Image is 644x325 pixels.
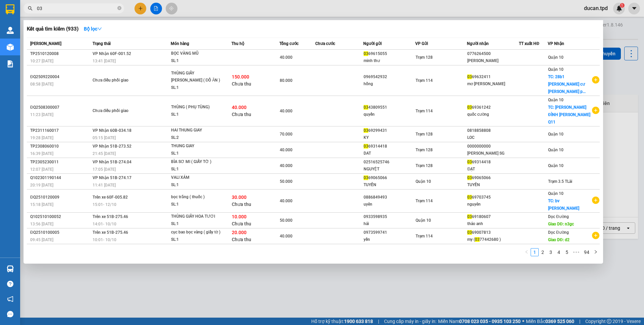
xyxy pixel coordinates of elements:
div: 0933598935 [364,213,415,220]
div: BÌA SƠ MI ( GIẤY TỜ ) [171,158,221,166]
img: warehouse-icon [7,44,14,51]
div: Q102510100052 [30,213,91,220]
div: TUYỀN [364,181,415,188]
input: Tìm tên, số ĐT hoặc mã đơn [37,5,116,12]
div: 69703745 [467,194,519,201]
a: 5 [563,249,571,256]
span: 16:39 [DATE] [30,151,53,156]
div: uyên [364,201,415,208]
span: ••• [571,248,582,256]
div: TP2311160017 [30,127,91,134]
span: 03 [467,160,472,164]
span: 02513607707 [55,25,84,31]
strong: CTY XE KHÁCH [29,8,72,16]
div: DAT [364,150,415,157]
span: 30.000 [232,195,247,200]
span: 19:28 [DATE] [30,136,53,140]
span: ĐQ2510120009 [12,3,45,8]
div: SL: 1 [171,150,221,157]
span: Giao DĐ: n3gc [548,222,574,226]
span: Trên xe 60F-005.82 [93,195,128,200]
button: left [523,248,531,256]
div: bọc trắng ( thuốc ) [171,194,221,201]
div: THÙNG ( PHỤ TÙNG) [171,104,221,111]
div: SL: 1 [171,166,221,173]
span: 10.000 [232,214,247,219]
span: 15:18 [62,3,74,8]
span: Trên xe 51B-275.46 [93,230,128,235]
span: 13:56 [DATE] [30,222,53,226]
span: Người gửi [363,41,382,46]
span: close-circle [117,6,121,10]
span: Quận 10 [55,39,79,46]
span: Trạm 128 [416,163,433,168]
span: Tổng cước [279,41,299,46]
div: minh thư [364,57,415,64]
span: TC: 28b1 [PERSON_NAME] cư [PERSON_NAME] p... [548,74,586,94]
div: nguyên [467,201,519,208]
div: my ( 77442680 ) [467,236,519,243]
div: [PERSON_NAME] SG [467,150,519,157]
span: Trạm 114 [24,25,44,31]
span: Trên xe 51B-275.46 [93,214,128,219]
div: THUNG GIAY [171,143,221,150]
div: ĐQ2510100005 [30,229,91,236]
div: 0776264500 [467,50,519,57]
span: 03 [467,175,472,180]
span: 15:18 [DATE] [30,202,53,207]
div: ĐẠT [467,166,519,173]
span: TC: bv [PERSON_NAME] [548,199,579,211]
span: 150.000 [232,74,249,79]
span: TC: [PERSON_NAME] ĐÌNH [PERSON_NAME] Q11 [548,105,590,124]
span: Trạm 3.5 TLài [548,179,572,184]
div: Chưa điều phối giao [93,107,143,115]
span: 13:41 [DATE] [93,59,116,63]
span: 70.000 [280,132,292,137]
span: VP Nhận 51B-273.52 [93,144,131,149]
span: 03 [467,230,472,235]
span: VP Gửi [415,41,428,46]
span: PHIẾU GỬI HÀNG [26,31,76,38]
div: NGUYỆT [364,166,415,173]
span: Quận 10 [416,179,431,184]
div: THÙNG GIẤY [PERSON_NAME] ( ĐỒ ĂN ) [171,70,221,84]
div: LOC [467,134,519,141]
div: TUYỀN [467,181,519,188]
div: SL: 1 [171,236,221,243]
div: hồng [364,80,415,88]
span: 40.000 [280,234,292,238]
div: SL: 1 [171,111,221,118]
span: 40.000 [280,148,292,152]
span: 03 [364,51,368,56]
span: Dọc Đường [548,230,569,235]
div: 69065066 [364,174,415,181]
span: Quận 10 [548,132,563,137]
span: 14:01 - 10/10 [93,222,116,226]
div: SL: 1 [171,57,221,65]
img: warehouse-icon [7,27,14,34]
a: 1 [531,249,538,256]
div: 0000000000 [467,143,519,150]
span: VP Nhận 51B-274.17 [93,175,131,180]
div: 69299431 [364,127,415,134]
div: 43809551 [364,104,415,111]
span: Chưa thu [232,112,251,117]
strong: N.gửi: [2,47,72,53]
span: [PERSON_NAME] CMND: [15,47,72,53]
span: Thu hộ [231,41,244,46]
span: 10:01 - 10/10 [93,237,116,242]
span: Trạm 128 [416,148,433,152]
div: HAI THUNG GIAY [171,127,221,134]
div: 69361242 [467,104,519,111]
span: Quận 10 [548,55,563,60]
span: Trạng thái [93,41,111,46]
span: right [594,250,598,254]
div: mơ [PERSON_NAME] [467,80,519,88]
div: quyến [364,111,415,118]
span: Trạm 114 [416,199,433,203]
span: Chưa cước [315,41,335,46]
span: 03 [467,105,472,110]
div: quốc cường [467,111,519,118]
span: 80.000 [280,78,292,83]
span: Chưa thu [232,81,251,87]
